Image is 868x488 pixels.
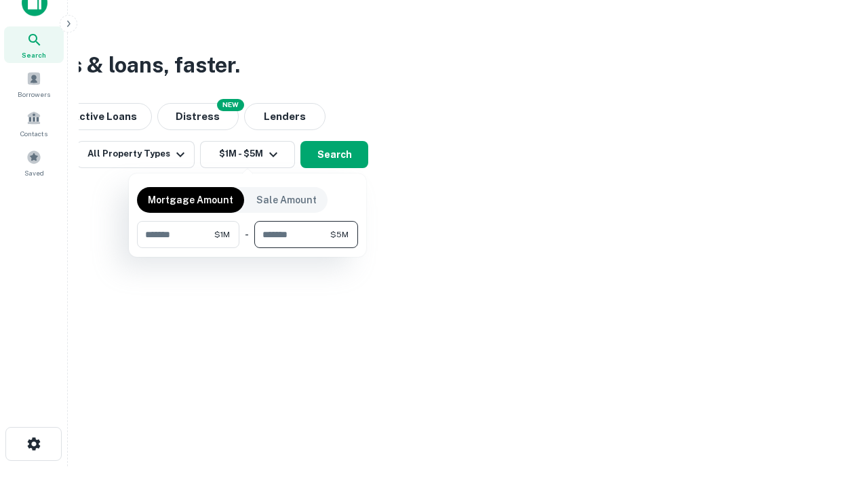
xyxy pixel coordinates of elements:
[256,192,317,207] p: Sale Amount
[245,221,249,248] div: -
[800,380,868,445] iframe: Chat Widget
[330,228,349,241] span: $5M
[214,228,230,241] span: $1M
[148,192,233,207] p: Mortgage Amount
